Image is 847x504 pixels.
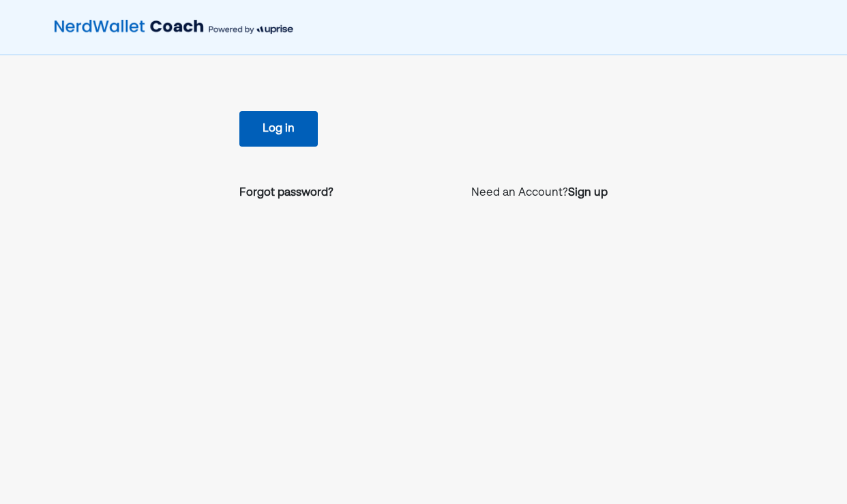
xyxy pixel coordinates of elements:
a: Sign up [568,185,608,201]
button: Log in [239,111,318,147]
a: Forgot password? [239,185,333,201]
p: Need an Account? [471,185,608,201]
